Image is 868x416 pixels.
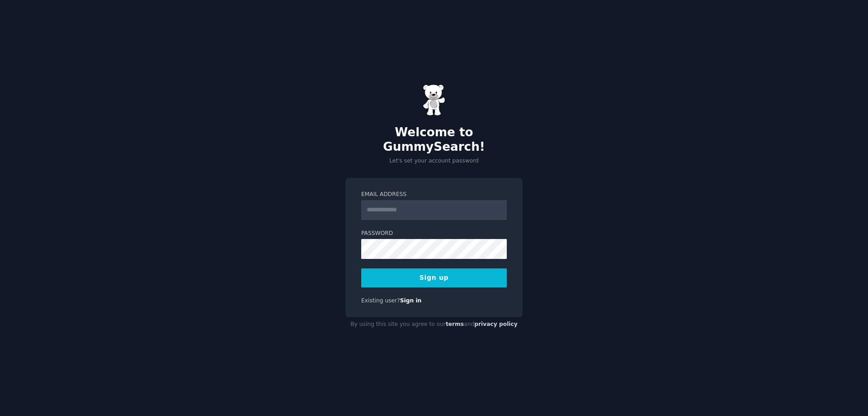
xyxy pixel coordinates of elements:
p: Let's set your account password [345,157,523,165]
img: Gummy Bear [423,84,445,116]
label: Password [361,230,507,238]
div: By using this site you agree to our and [345,317,523,332]
a: terms [446,321,464,327]
h2: Welcome to GummySearch! [345,125,523,154]
a: Sign in [400,297,422,304]
label: Email Address [361,191,507,199]
span: Existing user? [361,297,400,304]
button: Sign up [361,268,507,287]
a: privacy policy [474,321,518,327]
